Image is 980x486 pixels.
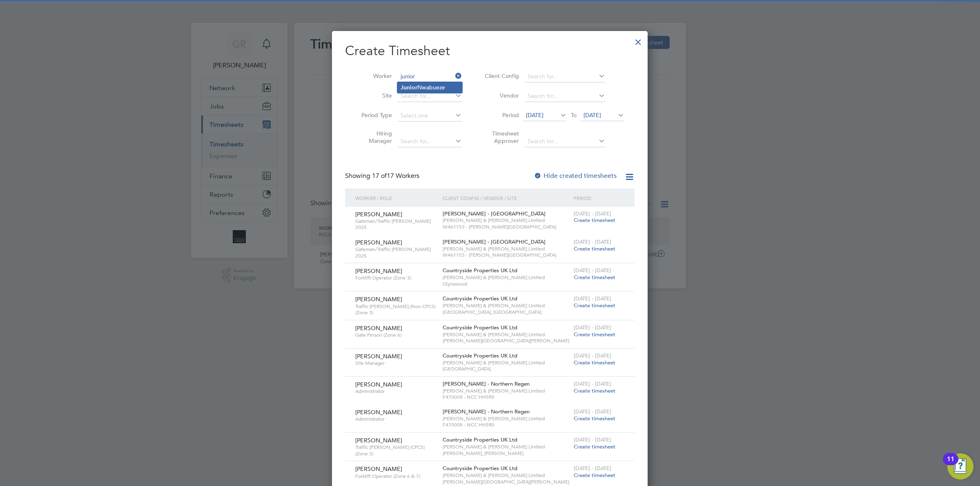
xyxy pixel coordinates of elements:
[443,309,570,315] span: [GEOGRAPHIC_DATA], [GEOGRAPHIC_DATA]
[443,274,570,281] span: [PERSON_NAME] & [PERSON_NAME] Limited
[355,111,392,119] label: Period Type
[574,408,611,415] span: [DATE] - [DATE]
[443,415,570,422] span: [PERSON_NAME] & [PERSON_NAME] Limited
[397,82,462,93] li: Nwabueze
[345,172,421,180] div: Showing
[441,189,572,207] div: Client Config / Vendor / Site
[401,84,417,91] b: Junior
[443,238,546,245] span: [PERSON_NAME] - [GEOGRAPHIC_DATA]
[355,72,392,80] label: Worker
[443,479,570,485] span: [PERSON_NAME][GEOGRAPHIC_DATA][PERSON_NAME]
[574,415,615,422] span: Create timesheet
[443,246,570,252] span: [PERSON_NAME] & [PERSON_NAME] Limited
[443,465,517,472] span: Countryside Properties UK Ltd
[574,359,615,366] span: Create timesheet
[584,111,601,119] span: [DATE]
[355,388,437,395] span: Administrator
[574,238,611,245] span: [DATE] - [DATE]
[355,465,402,473] span: [PERSON_NAME]
[355,324,402,332] span: [PERSON_NAME]
[574,274,615,281] span: Create timesheet
[572,189,626,207] div: Period
[574,210,611,217] span: [DATE] - [DATE]
[443,360,570,366] span: [PERSON_NAME] & [PERSON_NAME] Limited
[398,71,462,82] input: Search for...
[355,473,437,479] span: Forklift Operator (Zone 6 & 7)
[574,387,615,394] span: Create timesheet
[355,381,402,388] span: [PERSON_NAME]
[574,331,615,338] span: Create timesheet
[443,380,530,387] span: [PERSON_NAME] - Northern Regen
[443,366,570,372] span: [GEOGRAPHIC_DATA]
[482,130,519,144] label: Timesheet Approver
[398,110,462,122] input: Select one
[355,92,392,99] label: Site
[443,217,570,224] span: [PERSON_NAME] & [PERSON_NAME] Limited
[443,295,517,302] span: Countryside Properties UK Ltd
[355,267,402,275] span: [PERSON_NAME]
[482,111,519,119] label: Period
[355,408,402,416] span: [PERSON_NAME]
[574,217,615,224] span: Create timesheet
[443,408,530,415] span: [PERSON_NAME] - Northern Regen
[443,252,570,258] span: W461153 - [PERSON_NAME][GEOGRAPHIC_DATA]
[574,443,615,450] span: Create timesheet
[443,422,570,428] span: F470008 - NCC HHSRS
[574,295,611,302] span: [DATE] - [DATE]
[574,245,615,252] span: Create timesheet
[355,246,437,259] span: Gateman/Traffic [PERSON_NAME] 2025
[525,71,605,82] input: Search for...
[355,416,437,422] span: Administrator
[443,436,517,443] span: Countryside Properties UK Ltd
[574,352,611,359] span: [DATE] - [DATE]
[568,110,579,120] span: To
[534,172,617,180] label: Hide created timesheets
[574,472,615,479] span: Create timesheet
[947,459,954,470] div: 11
[355,295,402,303] span: [PERSON_NAME]
[525,91,605,102] input: Search for...
[372,172,387,180] span: 17 of
[574,436,611,443] span: [DATE] - [DATE]
[355,239,402,246] span: [PERSON_NAME]
[355,218,437,231] span: Gateman/Traffic [PERSON_NAME] 2025
[372,172,419,180] span: 17 Workers
[443,281,570,287] span: Glynswood
[443,472,570,479] span: [PERSON_NAME] & [PERSON_NAME] Limited
[355,332,437,338] span: Gate Person (Zone 6)
[525,136,605,147] input: Search for...
[443,388,570,394] span: [PERSON_NAME] & [PERSON_NAME] Limited
[443,210,546,217] span: [PERSON_NAME] - [GEOGRAPHIC_DATA]
[443,267,517,274] span: Countryside Properties UK Ltd
[482,72,519,80] label: Client Config
[443,331,570,338] span: [PERSON_NAME] & [PERSON_NAME] Limited
[443,337,570,344] span: [PERSON_NAME][GEOGRAPHIC_DATA][PERSON_NAME]
[443,352,517,359] span: Countryside Properties UK Ltd
[355,303,437,316] span: Traffic [PERSON_NAME] (Non CPCS) (Zone 3)
[574,324,611,331] span: [DATE] - [DATE]
[443,444,570,450] span: [PERSON_NAME] & [PERSON_NAME] Limited
[355,275,437,281] span: Forklift Operator (Zone 3)
[443,450,570,457] span: [PERSON_NAME], [PERSON_NAME]
[443,394,570,400] span: F470008 - NCC HHSRS
[355,437,402,444] span: [PERSON_NAME]
[355,353,402,360] span: [PERSON_NAME]
[443,302,570,309] span: [PERSON_NAME] & [PERSON_NAME] Limited
[355,360,437,366] span: Site Manager
[345,42,635,60] h2: Create Timesheet
[574,302,615,309] span: Create timesheet
[443,324,517,331] span: Countryside Properties UK Ltd
[443,224,570,230] span: W461153 - [PERSON_NAME][GEOGRAPHIC_DATA]
[574,380,611,387] span: [DATE] - [DATE]
[355,211,402,218] span: [PERSON_NAME]
[947,453,973,479] button: Open Resource Center, 11 new notifications
[355,444,437,457] span: Traffic [PERSON_NAME] (CPCS) (Zone 3)
[398,91,462,102] input: Search for...
[398,136,462,147] input: Search for...
[574,267,611,274] span: [DATE] - [DATE]
[526,111,543,119] span: [DATE]
[482,92,519,99] label: Vendor
[353,189,441,207] div: Worker / Role
[355,130,392,144] label: Hiring Manager
[574,465,611,472] span: [DATE] - [DATE]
